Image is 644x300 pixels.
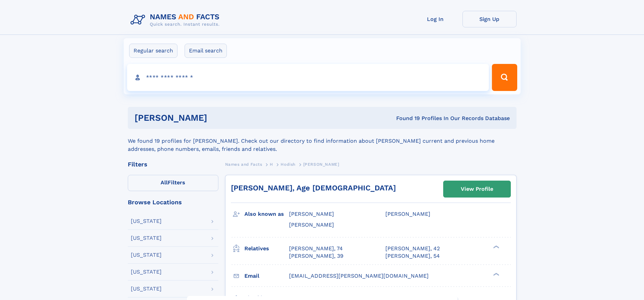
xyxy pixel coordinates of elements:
[270,160,273,168] a: H
[289,273,429,279] span: [EMAIL_ADDRESS][PERSON_NAME][DOMAIN_NAME]
[303,162,339,167] span: [PERSON_NAME]
[492,272,500,276] div: ❯
[244,208,289,220] h3: Also known as
[131,286,162,292] div: [US_STATE]
[492,245,500,249] div: ❯
[385,245,440,252] a: [PERSON_NAME], 42
[225,160,262,168] a: Names and Facts
[128,129,517,153] div: We found 19 profiles for [PERSON_NAME]. Check out our directory to find information about [PERSON...
[461,181,493,197] div: View Profile
[231,184,396,192] a: [PERSON_NAME], Age [DEMOGRAPHIC_DATA]
[129,44,177,58] label: Regular search
[385,252,440,260] a: [PERSON_NAME], 54
[492,64,517,91] button: Search Button
[131,235,162,241] div: [US_STATE]
[385,211,430,217] span: [PERSON_NAME]
[161,179,168,186] span: All
[408,11,462,27] a: Log In
[135,114,302,122] h1: [PERSON_NAME]
[302,115,510,122] div: Found 19 Profiles In Our Records Database
[281,162,295,167] span: Hodish
[128,11,225,29] img: Logo Names and Facts
[281,160,295,168] a: Hodish
[131,252,162,258] div: [US_STATE]
[131,269,162,275] div: [US_STATE]
[127,64,489,91] input: search input
[128,175,218,191] label: Filters
[131,218,162,224] div: [US_STATE]
[462,11,517,27] a: Sign Up
[270,162,273,167] span: H
[289,252,343,260] a: [PERSON_NAME], 39
[128,199,218,205] div: Browse Locations
[128,161,218,167] div: Filters
[185,44,227,58] label: Email search
[244,270,289,282] h3: Email
[289,222,334,228] span: [PERSON_NAME]
[289,211,334,217] span: [PERSON_NAME]
[244,243,289,254] h3: Relatives
[444,181,510,197] a: View Profile
[289,245,343,252] a: [PERSON_NAME], 74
